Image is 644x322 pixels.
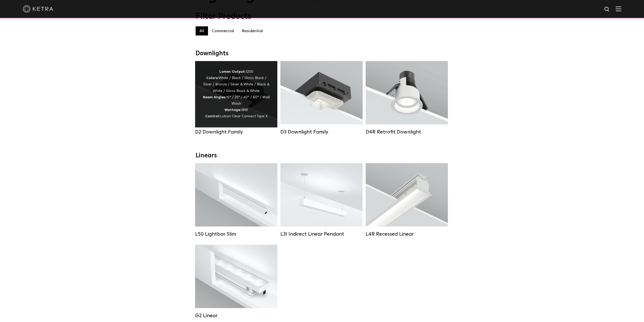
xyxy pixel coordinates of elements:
[196,26,208,35] label: All
[219,70,246,73] strong: Lumen Output:
[616,6,621,11] img: Hamburger%20Nav.svg
[205,115,220,118] strong: Control:
[195,61,277,135] a: D2 Downlight Family Lumen Output:1200Colors:White / Black / Gloss Black / Silver / Bronze / Silve...
[280,163,363,237] a: L3I Indirect Linear Pendant Lumen Output:400 / 600 / 800 / 1000Housing Colors:White / BlackContro...
[280,129,363,135] div: D3 Downlight Family
[195,231,277,237] div: LS0 Lightbar Slim
[366,129,448,135] div: D4R Retrofit Downlight
[206,76,219,80] strong: Colors:
[196,50,449,57] div: Downlights
[195,245,277,319] a: G2 Linear Lumen Output:400 / 700 / 1000Colors:WhiteBeam Angles:Flood / [GEOGRAPHIC_DATA] / Narrow...
[196,152,449,159] div: Linears
[195,129,277,135] div: D2 Downlight Family
[203,69,270,120] div: 1200 White / Black / Gloss Black / Silver / Bronze / Silver & White / Black & White / Gloss Black...
[366,231,448,237] div: L4R Recessed Linear
[23,5,53,13] img: ketra-logo-2019-white
[366,163,448,237] a: L4R Recessed Linear Lumen Output:400 / 600 / 800 / 1000Colors:White / BlackControl:Lutron Clear C...
[195,313,277,319] div: G2 Linear
[604,6,610,13] img: search icon
[280,61,363,135] a: D3 Downlight Family Lumen Output:700 / 900 / 1100Colors:White / Black / Silver / Bronze / Paintab...
[280,231,363,237] div: L3I Indirect Linear Pendant
[208,26,238,35] label: Commercial
[366,61,448,135] a: D4R Retrofit Downlight Lumen Output:800Colors:White / BlackBeam Angles:15° / 25° / 40° / 60°Watta...
[195,163,277,237] a: LS0 Lightbar Slim Lumen Output:200 / 350Colors:White / BlackControl:X96 Controller
[224,108,241,112] strong: Wattage:
[238,26,267,35] label: Residential
[220,115,267,118] span: Lutron Clear Connect Type X
[203,96,226,99] strong: Beam Angles:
